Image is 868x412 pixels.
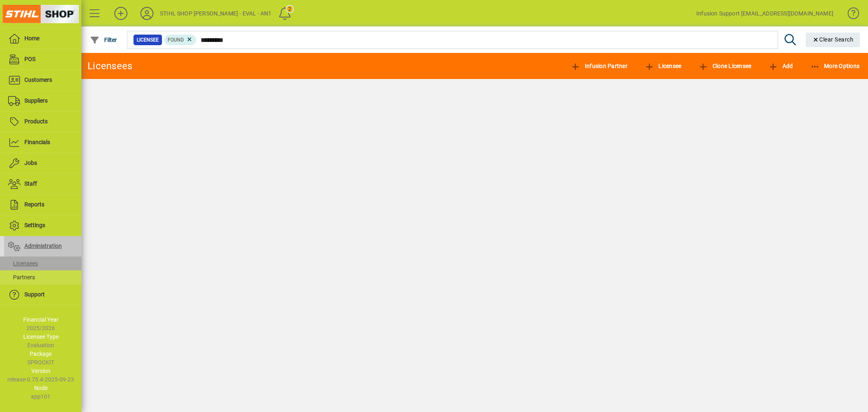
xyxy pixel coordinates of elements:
span: Customers [24,77,52,83]
button: Add [108,6,134,21]
button: Licensee [643,59,684,73]
button: Clone Licensee [696,59,753,73]
mat-chip: Found Status: Found [164,35,197,45]
span: Financials [24,139,50,145]
span: Licensees [8,260,38,267]
a: Settings [4,215,81,236]
span: Administration [24,243,62,249]
a: Reports [4,195,81,215]
a: Financials [4,132,81,153]
span: Filter [90,37,117,43]
span: Suppliers [24,97,48,104]
a: Licensees [4,256,81,270]
span: Licensee [645,63,682,69]
a: Jobs [4,153,81,173]
span: Staff [24,180,37,187]
span: Financial Year [23,316,59,323]
button: Add [766,59,795,73]
span: Settings [24,222,45,228]
span: Clear Search [812,36,854,43]
a: Suppliers [4,91,81,111]
span: More Options [810,63,860,69]
a: Products [4,112,81,132]
button: Filter [88,33,119,47]
a: POS [4,49,81,70]
div: Infusion Support [EMAIL_ADDRESS][DOMAIN_NAME] [696,7,833,20]
span: Clone Licensee [698,63,751,69]
div: Licensees [87,59,132,72]
span: Support [24,291,45,298]
button: Infusion Partner [568,59,630,73]
span: Licensee Type [23,333,59,340]
a: Customers [4,70,81,90]
a: Knowledge Base [842,2,858,28]
div: STIHL SHOP [PERSON_NAME] - EVAL - AN1 [160,7,271,20]
button: Clear [806,33,860,47]
a: Staff [4,174,81,194]
button: Profile [134,6,160,21]
a: Partners [4,270,81,284]
span: Node [34,385,48,391]
span: POS [24,56,35,62]
span: Licensee [137,36,159,44]
span: Add [768,63,793,69]
span: Reports [24,201,44,208]
span: Partners [8,274,35,281]
span: Jobs [24,160,37,166]
span: Found [168,37,184,43]
span: Infusion Partner [571,63,627,69]
span: Version [31,368,50,374]
a: Support [4,285,81,305]
span: Products [24,118,48,125]
span: Home [24,35,39,42]
button: More Options [808,59,862,73]
a: Home [4,28,81,49]
span: Package [30,351,52,357]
